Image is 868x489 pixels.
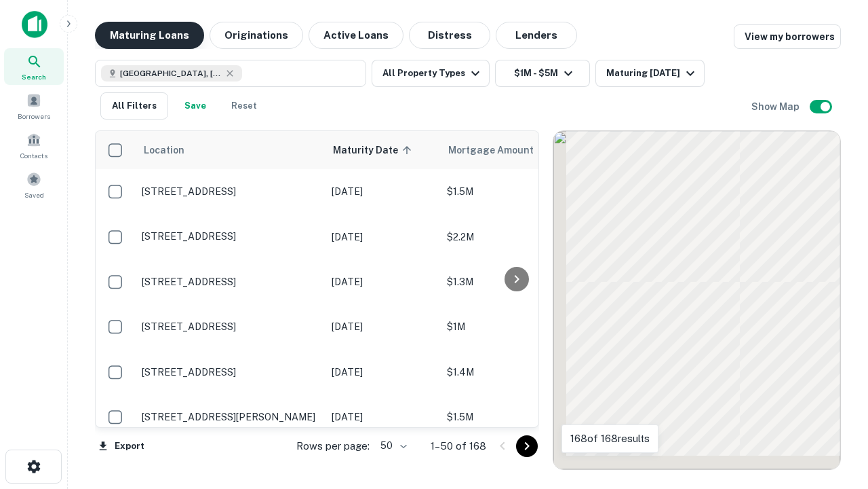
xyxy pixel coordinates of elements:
p: [STREET_ADDRESS] [142,230,318,242]
button: Export [95,436,148,456]
button: $1M - $5M [495,60,590,87]
button: All Filters [100,92,168,120]
p: 1–50 of 168 [431,438,486,454]
p: [DATE] [332,184,433,199]
a: Borrowers [4,88,64,124]
p: Rows per page: [296,438,370,454]
button: Distress [409,22,490,49]
button: Lenders [496,22,577,49]
th: Mortgage Amount [440,131,589,169]
p: [STREET_ADDRESS][PERSON_NAME] [142,411,318,423]
button: Maturing Loans [95,22,204,49]
button: Go to next page [516,435,538,457]
p: [STREET_ADDRESS] [142,185,318,198]
p: $1.4M [447,365,583,380]
p: [DATE] [332,410,433,424]
a: Saved [4,166,64,203]
th: Location [135,131,325,169]
a: View my borrowers [734,24,841,49]
span: Maturity Date [333,142,416,158]
img: capitalize-icon.png [22,11,47,38]
button: All Property Types [372,60,490,87]
span: Contacts [20,150,47,161]
div: Maturing [DATE] [606,65,698,81]
span: Mortgage Amount [448,142,551,158]
span: Location [143,142,184,158]
p: [STREET_ADDRESS] [142,276,318,288]
p: [DATE] [332,319,433,334]
p: [STREET_ADDRESS] [142,366,318,378]
p: [DATE] [332,365,433,380]
span: Search [22,71,46,82]
p: [STREET_ADDRESS] [142,321,318,333]
p: [DATE] [332,274,433,289]
a: Search [4,48,64,85]
button: Reset [222,92,266,120]
th: Maturity Date [325,131,440,169]
div: 50 [375,436,409,456]
button: Save your search to get updates of matches that match your search criteria. [174,92,217,120]
span: Saved [24,189,44,200]
span: Borrowers [18,111,50,122]
h6: Show Map [751,99,802,114]
iframe: Chat Widget [800,380,868,446]
button: Maturing [DATE] [595,60,705,87]
div: 0 0 [553,131,840,469]
button: Originations [210,22,303,49]
button: [GEOGRAPHIC_DATA], [GEOGRAPHIC_DATA], [GEOGRAPHIC_DATA] [95,60,366,87]
p: $1.3M [447,274,583,289]
button: Active Loans [309,22,403,49]
span: [GEOGRAPHIC_DATA], [GEOGRAPHIC_DATA], [GEOGRAPHIC_DATA] [120,67,222,79]
p: 168 of 168 results [570,431,650,447]
p: $2.2M [447,230,583,244]
p: [DATE] [332,230,433,244]
a: Contacts [4,127,64,164]
p: $1.5M [447,410,583,424]
p: $1M [447,319,583,334]
p: $1.5M [447,184,583,199]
